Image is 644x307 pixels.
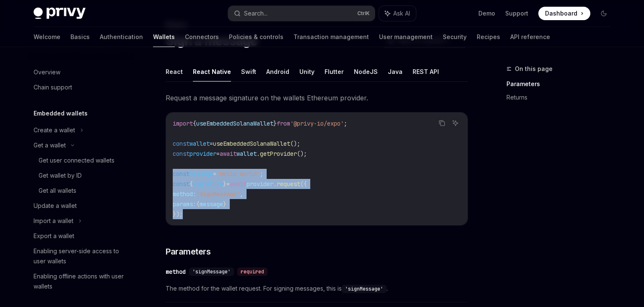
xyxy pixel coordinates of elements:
span: useEmbeddedSolanaWallet [196,120,273,127]
code: 'signMessage' [342,285,387,293]
span: } [223,200,226,208]
div: method [166,268,186,276]
span: Ctrl K [357,10,370,17]
div: Get all wallets [39,186,76,196]
span: Request a message signature on the wallets Ethereum provider. [166,92,468,104]
span: method: [173,190,196,198]
div: Enabling offline actions with user wallets [34,271,129,291]
span: message [190,170,213,178]
span: } [273,120,277,127]
button: Copy the contents from the code block [436,118,447,129]
a: Authentication [100,27,143,47]
span: ; [260,170,263,178]
span: const [173,170,190,178]
span: const [173,180,190,188]
button: React Native [193,62,231,81]
a: Update a wallet [27,198,134,213]
div: Create a wallet [34,125,75,135]
span: = [210,140,213,147]
a: Security [443,27,467,47]
h5: Embedded wallets [34,108,88,118]
span: provider [247,180,273,188]
a: Chain support [27,80,134,95]
span: 'Hello world' [216,170,260,178]
a: Recipes [477,27,500,47]
button: Unity [299,62,314,81]
a: Connectors [185,27,219,47]
a: Export a wallet [27,228,134,244]
span: (); [297,150,307,157]
span: const [173,140,190,147]
button: Toggle dark mode [597,7,610,20]
span: provider [190,150,216,157]
a: Transaction management [293,27,369,47]
span: . [257,150,260,157]
div: Chain support [34,82,72,92]
span: await [230,180,247,188]
span: { [196,200,200,208]
a: Enabling offline actions with user wallets [27,269,134,294]
a: Basics [70,27,90,47]
a: Wallets [153,27,175,47]
button: Ask AI [450,118,461,129]
a: Dashboard [538,7,590,20]
span: } [223,180,226,188]
button: Search...CtrlK [228,6,375,21]
span: wallet [190,140,210,147]
span: useEmbeddedSolanaWallet [213,140,290,147]
button: Android [266,62,289,81]
span: = [226,180,230,188]
div: Overview [34,67,60,77]
button: REST API [413,62,439,81]
a: Support [505,9,528,18]
span: params: [173,200,196,208]
span: getProvider [260,150,297,157]
span: On this page [515,64,553,74]
button: Ask AI [379,6,416,21]
span: = [216,150,220,157]
span: signature [193,180,223,188]
div: required [237,268,267,276]
div: Get user connected wallets [39,155,114,165]
span: }); [173,210,183,218]
span: 'signMessage' [192,268,231,275]
a: Demo [478,9,495,18]
div: Get a wallet [34,140,66,150]
button: Swift [241,62,256,81]
span: . [273,180,277,188]
a: Welcome [34,27,60,47]
span: Parameters [166,246,210,257]
div: Search... [244,8,267,18]
span: = [213,170,216,178]
button: NodeJS [354,62,378,81]
a: User management [379,27,433,47]
span: The method for the wallet request. For signing messages, this is . [166,283,468,294]
span: await [220,150,236,157]
span: ; [344,120,347,127]
span: const [173,150,190,157]
button: React [166,62,183,81]
span: , [240,190,243,198]
span: Dashboard [545,9,577,18]
img: dark logo [34,8,86,19]
div: Enabling server-side access to user wallets [34,246,129,266]
a: Parameters [506,77,617,91]
a: Get user connected wallets [27,153,134,168]
span: message [200,200,223,208]
div: Get wallet by ID [39,171,82,181]
span: { [193,120,196,127]
a: API reference [510,27,550,47]
div: Import a wallet [34,216,73,226]
span: ({ [300,180,307,188]
a: Returns [506,91,617,104]
a: Get wallet by ID [27,168,134,183]
a: Enabling server-side access to user wallets [27,244,134,269]
a: Overview [27,65,134,80]
button: Java [388,62,402,81]
span: Ask AI [393,9,410,18]
a: Get all wallets [27,183,134,198]
span: 'signMessage' [196,190,240,198]
span: request [277,180,300,188]
span: from [277,120,290,127]
div: Export a wallet [34,231,74,241]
